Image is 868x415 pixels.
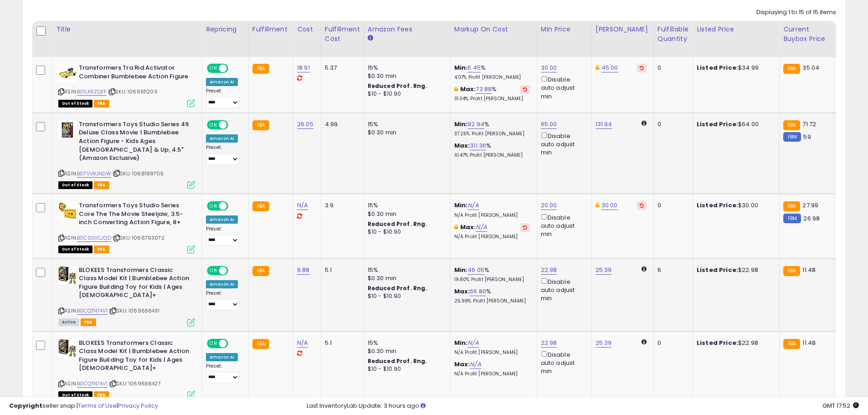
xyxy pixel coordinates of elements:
[596,25,650,34] div: [PERSON_NAME]
[454,141,470,150] b: Max:
[206,363,241,384] div: Preset:
[454,234,530,240] p: N/A Profit [PERSON_NAME]
[368,292,443,300] div: $10 - $10.90
[454,266,468,274] b: Min:
[79,201,190,229] b: Transformers Toys Studio Series Core The The Movie Steeljaw, 3.5-inch Converting Action Figure, 8+
[368,120,443,128] div: 15%
[541,131,585,157] div: Disable auto adjust min
[541,277,585,303] div: Disable auto adjust min
[252,120,269,130] small: FBA
[368,72,443,80] div: $0.30 min
[596,338,612,348] a: 25.39
[113,170,164,177] span: | SKU: 1068199705
[368,228,443,236] div: $10 - $10.90
[822,401,859,410] span: 2025-09-11 17:52 GMT
[541,63,557,72] a: 30.00
[783,266,800,276] small: FBA
[79,64,190,83] b: Transformers Tra Rid Activator Combiner Bumblebee Action Figure
[79,266,190,302] b: BLOKEES Transformers Classic Class Model Kit | Bumblebee Action Figure Building Toy for Kids | Ag...
[541,74,585,101] div: Disable auto adjust min
[109,380,161,387] span: | SKU: 1069656427
[803,214,820,223] span: 26.98
[802,338,816,347] span: 11.48
[783,132,801,142] small: FBM
[467,120,484,129] a: 92.94
[206,134,238,143] div: Amazon AI
[657,25,689,44] div: Fulfillable Quantity
[454,212,530,219] p: N/A Profit [PERSON_NAME]
[94,181,109,189] span: FBA
[454,371,530,377] p: N/A Profit [PERSON_NAME]
[541,25,588,34] div: Min Price
[206,290,241,311] div: Preset:
[113,234,164,241] span: | SKU: 1066793072
[454,131,530,137] p: 37.25% Profit [PERSON_NAME]
[78,401,117,410] a: Terms of Use
[227,202,241,210] span: OFF
[368,210,443,218] div: $0.30 min
[697,338,738,347] b: Listed Price:
[657,201,686,210] div: 0
[368,90,443,98] div: $10 - $10.90
[77,380,108,388] a: B0CQTN74V1
[454,120,468,128] b: Min:
[541,266,557,275] a: 22.98
[208,339,219,347] span: ON
[783,64,800,74] small: FBA
[470,360,481,369] a: N/A
[297,63,310,72] a: 18.91
[9,401,42,410] strong: Copyright
[783,214,801,223] small: FBM
[325,64,357,72] div: 5.37
[460,223,476,231] b: Max:
[307,402,859,410] div: Last InventoryLab Update: 3 hours ago.
[454,349,530,356] p: N/A Profit [PERSON_NAME]
[454,266,530,283] div: %
[81,318,96,326] span: FBA
[94,246,109,253] span: FBA
[697,266,738,274] b: Listed Price:
[206,280,238,288] div: Amazon AI
[58,318,79,326] span: All listings currently available for purchase on Amazon
[783,339,800,349] small: FBA
[454,63,468,72] b: Min:
[476,85,492,94] a: 73.88
[368,284,427,292] b: Reduced Prof. Rng.
[697,201,738,210] b: Listed Price:
[697,64,772,72] div: $34.99
[252,339,269,349] small: FBA
[252,266,269,276] small: FBA
[454,74,530,81] p: 4.07% Profit [PERSON_NAME]
[460,85,476,93] b: Max:
[58,266,77,284] img: 51iB4vNhPXL._SL40_.jpg
[58,246,92,253] span: All listings that are currently out of stock and unavailable for purchase on Amazon
[454,96,530,102] p: 31.04% Profit [PERSON_NAME]
[206,226,241,246] div: Preset:
[541,212,585,239] div: Disable auto adjust min
[541,338,557,348] a: 22.98
[325,266,357,274] div: 5.1
[368,339,443,347] div: 15%
[454,287,530,304] div: %
[206,78,238,86] div: Amazon AI
[467,63,481,72] a: 6.45
[56,25,198,34] div: Title
[58,64,77,82] img: 41UiwiqA+DL._SL40_.jpg
[252,64,269,74] small: FBA
[467,201,478,210] a: N/A
[802,266,816,274] span: 11.48
[541,201,557,210] a: 20.00
[252,25,289,34] div: Fulfillment
[297,25,317,34] div: Cost
[368,220,427,228] b: Reduced Prof. Rng.
[697,339,772,347] div: $22.98
[470,287,486,296] a: 66.80
[596,120,612,129] a: 131.94
[803,133,811,141] span: 59
[227,121,241,128] span: OFF
[325,339,357,347] div: 5.1
[454,120,530,137] div: %
[454,142,530,159] div: %
[206,353,238,361] div: Amazon AI
[118,401,158,410] a: Privacy Policy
